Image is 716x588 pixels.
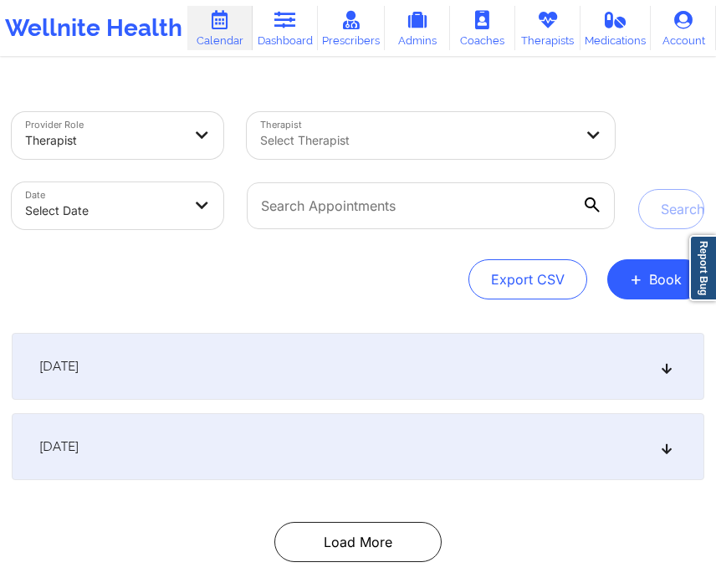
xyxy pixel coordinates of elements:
[247,182,615,229] input: Search Appointments
[580,6,651,50] a: Medications
[450,6,515,50] a: Coaches
[638,189,704,229] button: Search
[607,259,704,299] button: +Book
[253,6,318,50] a: Dashboard
[651,6,716,50] a: Account
[318,6,385,50] a: Prescribers
[274,522,442,562] button: Load More
[39,358,79,375] span: [DATE]
[187,6,253,50] a: Calendar
[630,274,642,284] span: +
[689,235,716,301] a: Report Bug
[25,192,182,229] div: Select Date
[39,438,79,455] span: [DATE]
[515,6,580,50] a: Therapists
[468,259,587,299] button: Export CSV
[385,6,450,50] a: Admins
[25,122,182,159] div: Therapist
